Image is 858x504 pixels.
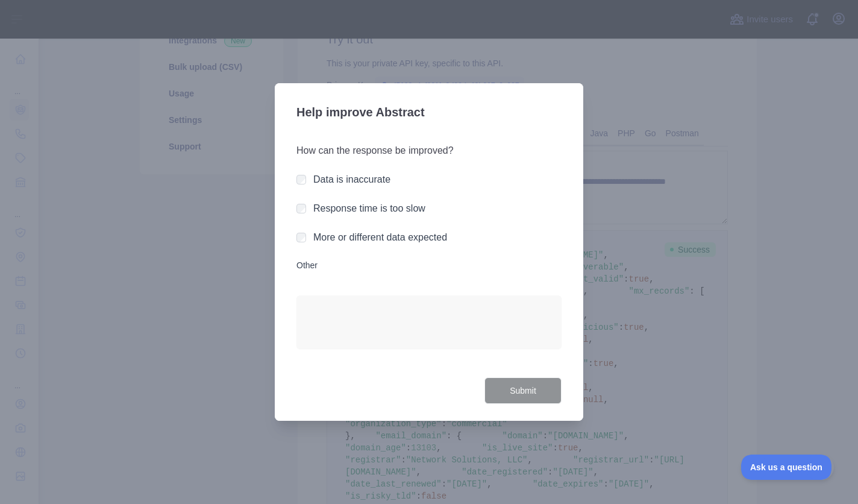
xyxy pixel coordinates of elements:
h3: How can the response be improved? [296,143,562,158]
h3: Help improve Abstract [296,98,562,129]
label: Data is inaccurate [313,174,390,184]
label: More or different data expected [313,232,447,242]
iframe: Toggle Customer Support [741,455,834,480]
button: Submit [484,377,562,405]
label: Response time is too slow [313,203,425,213]
label: Other [296,259,562,271]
